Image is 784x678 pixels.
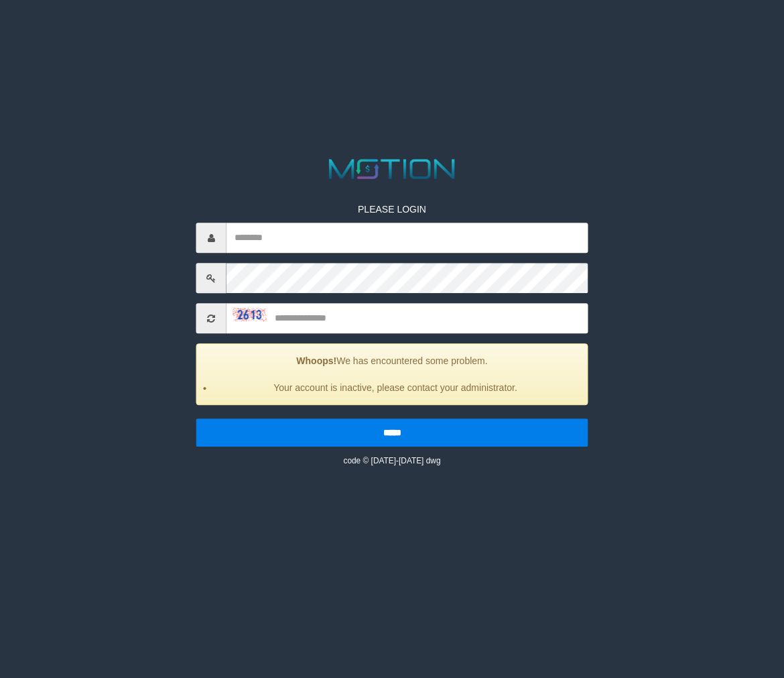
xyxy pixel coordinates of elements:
strong: Whoops! [296,356,336,367]
p: PLEASE LOGIN [196,203,588,217]
img: captcha [233,308,267,321]
div: We has encountered some problem. [196,344,588,406]
img: MOTION_logo.png [324,156,461,182]
li: Your account is inactive, please contact your administrator. [214,382,578,395]
small: code © [DATE]-[DATE] dwg [343,457,440,466]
